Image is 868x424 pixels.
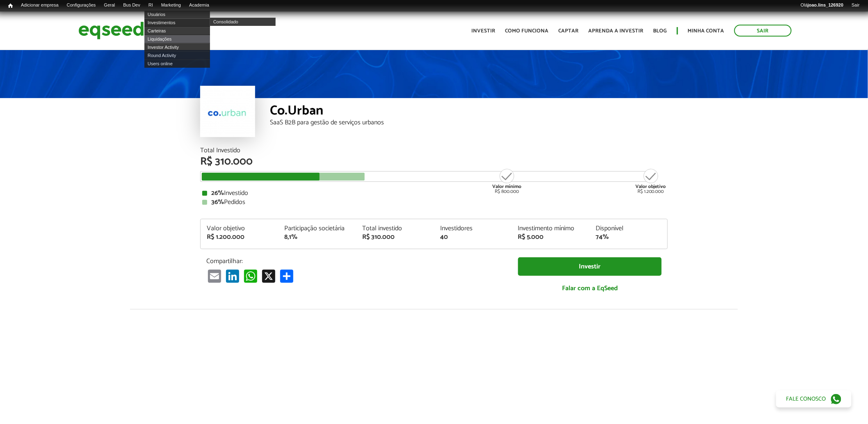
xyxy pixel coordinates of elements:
[518,280,662,297] a: Falar com a EqSeed
[78,20,144,41] img: EqSeed
[200,147,668,154] div: Total Investido
[100,2,119,9] a: Geral
[144,10,210,18] a: Usuários
[518,257,662,276] a: Investir
[207,234,272,241] div: R$ 1.200.000
[596,234,661,241] div: 74%
[206,269,223,283] a: Email
[596,225,661,232] div: Disponível
[157,2,185,9] a: Marketing
[279,269,295,283] a: Compartilhar
[260,269,277,283] a: X
[472,28,496,34] a: Investir
[797,2,847,9] a: Olájoao.lins_126920
[635,183,666,190] strong: Valor objetivo
[211,197,224,208] strong: 36%
[211,188,224,199] strong: 26%
[63,2,100,9] a: Configurações
[653,28,667,34] a: Blog
[688,28,724,34] a: Minha conta
[207,225,272,232] div: Valor objetivo
[200,156,668,167] div: R$ 310.000
[119,2,144,9] a: Bus Dev
[202,190,666,197] div: Investido
[4,2,17,10] a: Início
[285,225,350,232] div: Participação societária
[734,25,792,37] a: Sair
[518,234,584,241] div: R$ 5.000
[440,225,506,232] div: Investidores
[505,28,549,34] a: Como funciona
[206,257,506,265] p: Compartilhar:
[635,168,666,194] div: R$ 1.200.000
[202,199,666,206] div: Pedidos
[491,168,522,194] div: R$ 800.000
[362,234,428,241] div: R$ 310.000
[559,28,579,34] a: Captar
[17,2,63,9] a: Adicionar empresa
[8,3,13,9] span: Início
[589,28,644,34] a: Aprenda a investir
[242,269,259,283] a: WhatsApp
[224,269,241,283] a: LinkedIn
[270,119,668,126] div: SaaS B2B para gestão de serviços urbanos
[144,2,157,9] a: RI
[492,183,521,190] strong: Valor mínimo
[518,225,584,232] div: Investimento mínimo
[285,234,350,241] div: 8,1%
[270,104,668,119] div: Co.Urban
[362,225,428,232] div: Total investido
[776,390,852,408] a: Fale conosco
[185,2,213,9] a: Academia
[847,2,864,9] a: Sair
[808,2,843,7] strong: joao.lins_126920
[440,234,506,241] div: 40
